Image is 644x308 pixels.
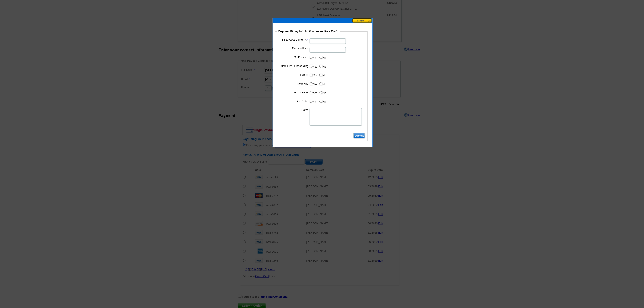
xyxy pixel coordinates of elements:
[279,108,309,112] label: Notes
[319,82,322,85] input: No
[310,74,313,76] input: Yes
[279,38,309,42] label: Bill to Cost Center #:
[309,55,318,60] label: Yes
[319,56,322,59] input: No
[353,133,365,138] input: Submit
[309,64,318,69] label: Yes
[309,99,318,104] label: Yes
[319,74,322,76] input: No
[279,64,309,68] label: New Hire / Onboarding
[319,72,326,78] label: No
[279,46,309,51] label: First and Last
[279,90,309,94] label: All Inclusive
[279,82,309,86] label: New Hire
[319,100,322,103] input: No
[319,91,322,94] input: No
[309,90,318,95] label: Yes
[309,81,318,86] label: Yes
[319,55,326,60] label: No
[309,72,318,78] label: Yes
[310,82,313,85] input: Yes
[310,100,313,103] input: Yes
[319,81,326,86] label: No
[319,64,326,69] label: No
[319,99,326,104] label: No
[277,29,340,33] legend: Required Billing Info for GuaranteedRate Co-Op
[310,91,313,94] input: Yes
[279,73,309,77] label: Events
[279,55,309,59] label: Co-Branded
[310,56,313,59] input: Yes
[319,90,326,95] label: No
[319,65,322,68] input: No
[310,65,313,68] input: Yes
[279,99,309,103] label: First Order
[554,203,644,308] iframe: LiveChat chat widget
